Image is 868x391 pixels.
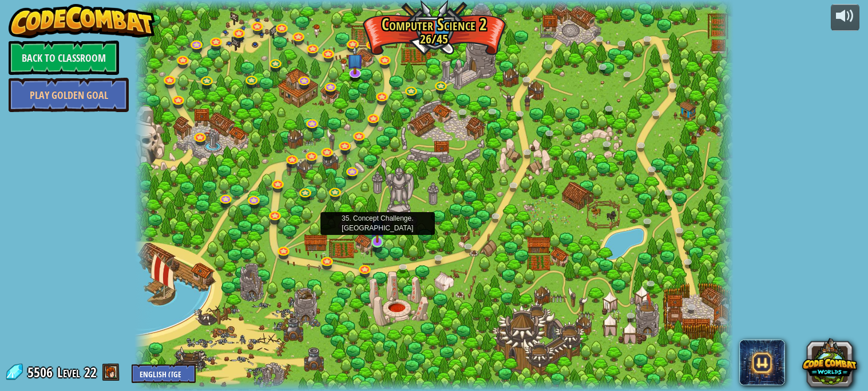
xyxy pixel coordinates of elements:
[27,363,56,381] span: 5506
[9,41,119,75] a: Back to Classroom
[9,78,129,112] a: Play Golden Goal
[84,363,97,381] span: 22
[347,46,363,74] img: level-banner-unstarted-subscriber.png
[57,363,80,382] span: Level
[9,4,155,38] img: CodeCombat - Learn how to code by playing a game
[831,4,859,31] button: Adjust volume
[370,210,385,243] img: level-banner-unstarted-subscriber.png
